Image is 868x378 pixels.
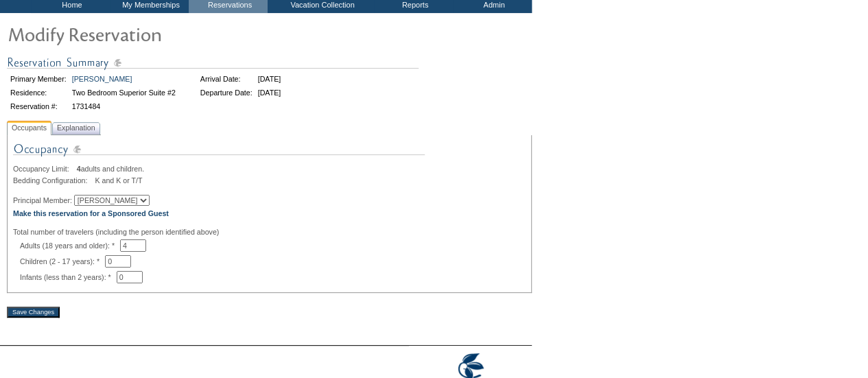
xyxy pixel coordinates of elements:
img: Reservation Summary [7,54,419,71]
a: [PERSON_NAME] [72,75,132,83]
td: Primary Member: [8,73,69,85]
td: Reservation #: [8,100,69,113]
span: Children (2 - 17 years): * [20,257,105,265]
a: Make this reservation for a Sponsored Guest [13,209,169,217]
span: Occupants [9,121,49,135]
div: adults and children. [13,165,526,173]
span: Bedding Configuration: [13,176,93,185]
td: [DATE] [256,73,283,85]
img: Occupancy [13,141,425,165]
span: Explanation [54,121,98,135]
input: Save Changes [7,307,60,318]
span: Occupancy Limit: [13,165,75,173]
td: Departure Date: [198,86,255,99]
td: Residence: [8,86,69,99]
img: Modify Reservation [7,20,281,47]
td: Arrival Date: [198,73,255,85]
td: Two Bedroom Superior Suite #2 [70,86,178,99]
div: Total number of travelers (including the person identified above) [13,228,526,236]
span: Principal Member: [13,196,72,204]
td: 1731484 [70,100,178,113]
span: 4 [77,165,81,173]
span: Infants (less than 2 years): * [20,273,117,281]
span: Adults (18 years and older): * [20,241,120,250]
td: [DATE] [256,86,283,99]
span: K and K or T/T [95,176,142,185]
